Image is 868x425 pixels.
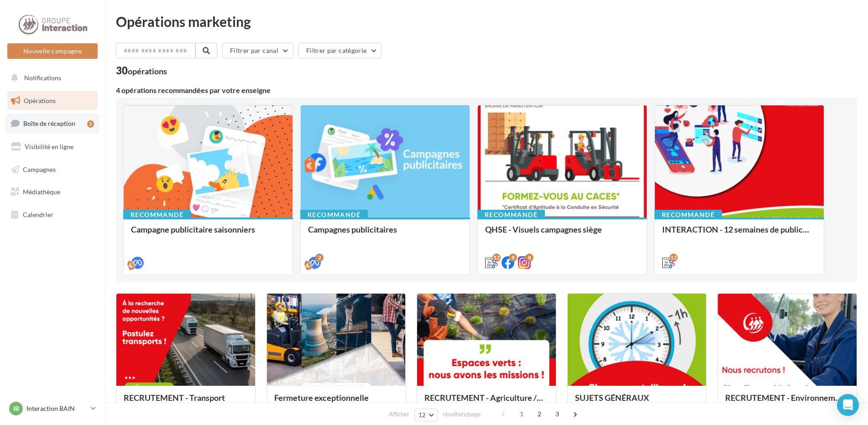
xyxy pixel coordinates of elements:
div: 2 [87,120,94,128]
a: IB Interaction BAIN [7,400,98,417]
span: 3 [550,407,565,421]
span: Visibilité en ligne [25,143,73,150]
p: Interaction BAIN [26,404,87,413]
div: Campagnes publicitaires [308,225,462,243]
div: RECRUTEMENT - Transport [124,393,248,411]
span: Médiathèque [23,188,60,196]
div: Open Intercom Messenger [837,394,859,416]
a: Médiathèque [5,182,99,202]
a: Boîte de réception2 [5,114,99,133]
span: Calendrier [23,211,53,218]
div: opérations [128,67,167,75]
span: résultats/page [443,410,481,419]
a: Calendrier [5,205,99,224]
div: Campagne publicitaire saisonniers [131,225,285,243]
button: 12 [414,409,438,421]
a: Visibilité en ligne [5,137,99,156]
div: RECRUTEMENT - Agriculture / Espaces verts [424,393,549,411]
div: 2 [315,254,324,262]
span: IB [13,404,19,413]
div: SUJETS GÉNÉRAUX [575,393,699,411]
span: 12 [418,411,426,419]
span: Campagnes [23,165,56,173]
div: 8 [525,254,533,262]
span: Afficher [389,410,409,419]
a: Campagnes [5,160,99,179]
div: 8 [509,254,517,262]
div: Opérations marketing [116,15,857,28]
span: 1 [514,407,529,421]
span: 2 [532,407,547,421]
div: INTERACTION - 12 semaines de publication [662,225,816,243]
div: 4 opérations recommandées par votre enseigne [116,87,857,94]
a: Opérations [5,91,99,110]
div: Recommandé [477,210,545,220]
span: Notifications [24,74,61,82]
div: Recommandé [654,210,722,220]
div: QHSE - Visuels campagnes siège [485,225,639,243]
button: Nouvelle campagne [7,43,98,59]
div: Recommandé [123,210,191,220]
button: Notifications [5,68,96,88]
span: Boîte de réception [23,119,75,127]
div: Recommandé [300,210,368,220]
span: Opérations [24,97,56,104]
div: 12 [669,254,678,262]
button: Filtrer par canal [222,43,293,58]
div: RECRUTEMENT - Environnement [725,393,849,411]
div: 30 [116,66,167,76]
div: 12 [492,254,501,262]
div: Fermeture exceptionnelle [274,393,398,411]
button: Filtrer par catégorie [298,43,382,58]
